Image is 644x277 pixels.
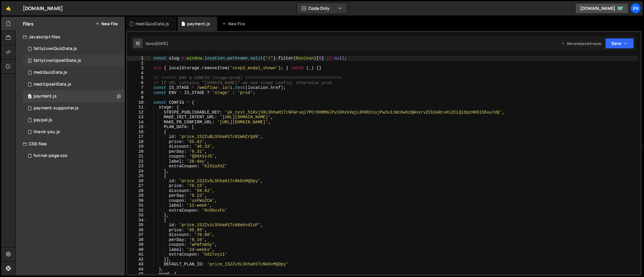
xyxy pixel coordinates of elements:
[34,106,79,111] div: payment-supporter.js
[127,120,147,125] div: 14
[127,267,147,272] div: 44
[605,38,634,49] button: Save
[34,94,57,99] div: payment.js
[34,58,81,63] div: fattyLiverUpsellData.js
[127,247,147,252] div: 40
[222,21,247,27] div: New File
[28,59,31,64] span: 0
[127,110,147,115] div: 12
[127,272,147,277] div: 45
[127,183,147,188] div: 27
[127,154,147,159] div: 21
[23,55,125,67] div: 16956/46565.js
[127,125,147,130] div: 15
[127,262,147,267] div: 43
[127,242,147,247] div: 39
[23,21,34,27] h2: Files
[127,66,147,71] div: 3
[127,169,147,174] div: 24
[127,174,147,179] div: 25
[187,21,210,27] div: payment.js
[23,90,125,102] div: 16956/46551.js
[1,1,16,15] a: 🤙
[28,95,31,99] span: 0
[34,46,77,51] div: fattyLiverQuizData.js
[127,71,147,76] div: 4
[297,3,347,14] button: Code Only
[127,198,147,203] div: 30
[23,102,125,114] div: 16956/46552.js
[127,193,147,198] div: 29
[23,78,125,90] div: 16956/46701.js
[127,115,147,120] div: 13
[34,117,52,123] div: paypal.js
[135,21,169,27] div: mediQuizData.js
[34,82,71,87] div: mediUpsellData.js
[16,138,125,150] div: CSS files
[127,56,147,61] div: 1
[127,85,147,90] div: 7
[127,208,147,213] div: 32
[127,144,147,149] div: 19
[127,188,147,193] div: 28
[127,61,147,66] div: 2
[127,228,147,233] div: 36
[127,134,147,139] div: 17
[127,130,147,135] div: 16
[630,3,641,14] a: En
[127,164,147,169] div: 23
[127,232,147,237] div: 37
[127,252,147,257] div: 41
[127,149,147,154] div: 20
[23,43,125,55] div: 16956/46566.js
[23,67,125,78] div: 16956/46700.js
[127,95,147,100] div: 9
[95,21,118,26] button: New File
[34,153,67,158] div: funnel-page.css
[146,41,168,46] div: Saved
[23,5,63,12] div: [DOMAIN_NAME]
[127,203,147,208] div: 31
[156,41,168,46] div: [DATE]
[23,126,125,138] div: 16956/46524.js
[16,31,125,43] div: Javascript files
[127,75,147,81] div: 5
[127,90,147,95] div: 8
[34,70,67,75] div: mediQuizData.js
[127,100,147,105] div: 10
[34,129,60,135] div: thank-you.js
[127,81,147,86] div: 6
[127,218,147,223] div: 34
[575,3,629,14] a: [DOMAIN_NAME]
[127,237,147,243] div: 38
[23,150,125,162] div: 16956/47008.css
[127,105,147,110] div: 11
[127,179,147,184] div: 26
[127,257,147,262] div: 42
[127,139,147,144] div: 18
[127,159,147,164] div: 22
[23,114,125,126] div: 16956/46550.js
[561,41,602,46] div: Dev and prod in sync
[127,223,147,228] div: 35
[127,213,147,218] div: 33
